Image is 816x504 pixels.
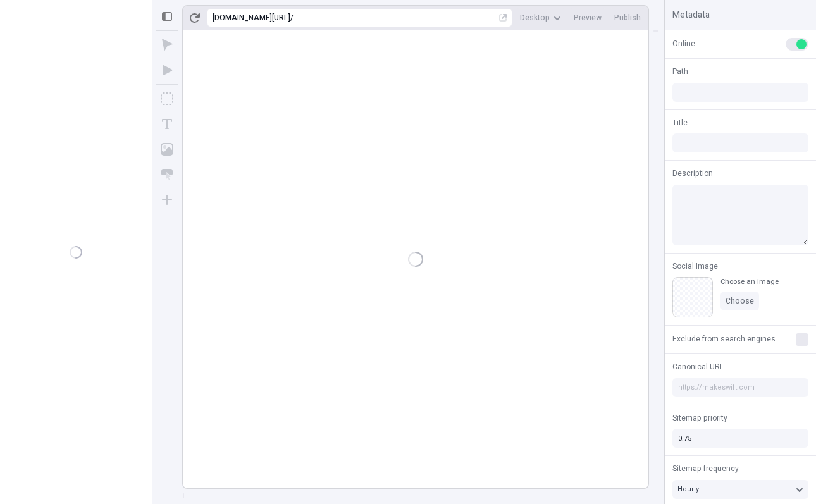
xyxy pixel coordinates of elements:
span: Title [672,117,688,128]
button: Hourly [672,480,808,499]
span: Online [672,38,695,49]
button: Text [156,113,178,135]
span: Desktop [520,13,550,23]
button: Desktop [515,8,566,27]
span: Publish [614,13,641,23]
span: Social Image [672,261,718,272]
div: Choose an image [720,277,779,286]
span: Sitemap priority [672,412,727,424]
span: Preview [574,13,602,23]
button: Image [156,138,178,161]
span: Exclude from search engines [672,333,776,345]
span: Hourly [677,484,699,495]
span: Description [672,168,713,179]
button: Choose [720,292,759,310]
span: Choose [726,296,754,306]
button: Box [156,87,178,110]
span: Path [672,66,688,77]
button: Publish [609,8,646,27]
input: https://makeswift.com [672,378,808,397]
div: / [290,13,294,23]
span: Sitemap frequency [672,463,739,474]
button: Preview [569,8,607,27]
button: Button [156,163,178,186]
div: [URL][DOMAIN_NAME] [213,13,290,23]
span: Canonical URL [672,361,724,372]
